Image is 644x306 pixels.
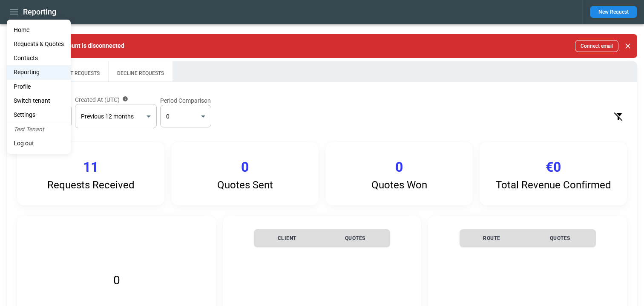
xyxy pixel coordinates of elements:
[7,65,71,79] a: Reporting
[7,108,71,122] a: Settings
[7,94,71,108] li: Switch tenant
[7,37,71,51] a: Requests & Quotes
[7,23,71,37] a: Home
[7,80,71,94] a: Profile
[7,136,71,150] li: Log out
[7,122,71,136] li: Test Tenant
[7,51,71,65] a: Contacts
